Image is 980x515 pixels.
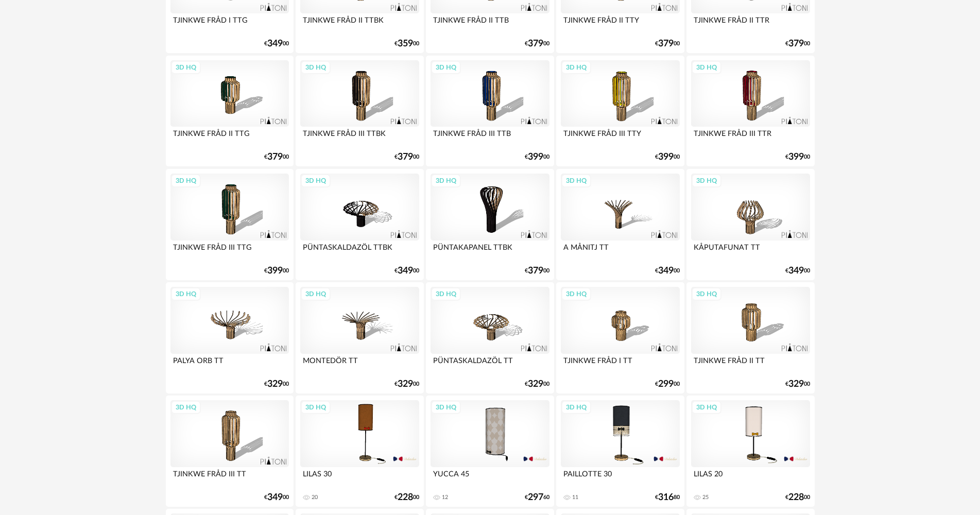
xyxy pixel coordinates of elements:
[561,13,679,34] div: TJINKWE FRÅD II TTY
[301,401,331,414] div: 3D HQ
[658,267,674,274] span: 349
[301,287,331,301] div: 3D HQ
[431,174,461,187] div: 3D HQ
[301,61,331,74] div: 3D HQ
[691,13,810,34] div: TJINKWE FRÅD II TTR
[166,282,294,393] a: 3D HQ PALYA ORB TT €32900
[431,354,549,374] div: PÜNTASKALDAZÖL TT
[431,467,549,488] div: YUCCA 45
[431,61,461,74] div: 3D HQ
[785,381,810,388] div: € 00
[170,467,289,488] div: TJINKWE FRÅD III TT
[561,174,591,187] div: 3D HQ
[788,267,804,274] span: 349
[692,174,721,187] div: 3D HQ
[655,153,680,161] div: € 00
[525,267,549,274] div: € 00
[300,354,419,374] div: MONTEDÖR TT
[267,494,283,501] span: 349
[686,169,814,280] a: 3D HQ KÅPUTAFUNAT TT €34900
[561,287,591,301] div: 3D HQ
[426,169,554,280] a: 3D HQ PÜNTAKAPANEL TTBK €37900
[171,287,201,301] div: 3D HQ
[528,267,543,274] span: 379
[171,401,201,414] div: 3D HQ
[398,153,413,161] span: 379
[300,127,419,147] div: TJINKWE FRÅD III TTBK
[691,127,810,147] div: TJINKWE FRÅD III TTR
[166,396,294,507] a: 3D HQ TJINKWE FRÅD III TT €34900
[655,267,680,274] div: € 00
[691,354,810,374] div: TJINKWE FRÅD II TT
[171,61,201,74] div: 3D HQ
[658,381,674,388] span: 299
[267,267,283,274] span: 399
[264,494,289,501] div: € 00
[561,354,679,374] div: TJINKWE FRÅD I TT
[655,40,680,47] div: € 00
[398,40,413,47] span: 359
[528,153,543,161] span: 399
[561,61,591,74] div: 3D HQ
[398,381,413,388] span: 329
[691,241,810,261] div: KÅPUTAFUNAT TT
[426,282,554,393] a: 3D HQ PÜNTASKALDAZÖL TT €32900
[300,467,419,488] div: LILAS 30
[267,153,283,161] span: 379
[556,56,684,167] a: 3D HQ TJINKWE FRÅD III TTY €39900
[166,56,294,167] a: 3D HQ TJINKWE FRÅD II TTG €37900
[561,467,679,488] div: PAILLOTTE 30
[296,282,423,393] a: 3D HQ MONTEDÖR TT €32900
[788,381,804,388] span: 329
[170,354,289,374] div: PALYA ORB TT
[572,494,578,501] div: 11
[264,381,289,388] div: € 00
[692,401,721,414] div: 3D HQ
[301,174,331,187] div: 3D HQ
[528,494,543,501] span: 297
[556,169,684,280] a: 3D HQ A MÅNITJ TT €34900
[785,153,810,161] div: € 00
[170,127,289,147] div: TJINKWE FRÅD II TTG
[398,494,413,501] span: 228
[431,287,461,301] div: 3D HQ
[686,56,814,167] a: 3D HQ TJINKWE FRÅD III TTR €39900
[267,40,283,47] span: 349
[658,494,674,501] span: 316
[785,267,810,274] div: € 00
[528,381,543,388] span: 329
[312,494,318,501] div: 20
[561,241,679,261] div: A MÅNITJ TT
[264,153,289,161] div: € 00
[556,396,684,507] a: 3D HQ PAILLOTTE 30 11 €31680
[264,267,289,274] div: € 00
[788,153,804,161] span: 399
[528,40,543,47] span: 379
[692,61,721,74] div: 3D HQ
[431,241,549,261] div: PÜNTAKAPANEL TTBK
[691,467,810,488] div: LILAS 20
[788,494,804,501] span: 228
[658,40,674,47] span: 379
[296,396,423,507] a: 3D HQ LILAS 30 20 €22800
[296,169,423,280] a: 3D HQ PÜNTASKALDAZÖL TTBK €34900
[692,287,721,301] div: 3D HQ
[394,381,419,388] div: € 00
[561,401,591,414] div: 3D HQ
[702,494,709,501] div: 25
[561,127,679,147] div: TJINKWE FRÅD III TTY
[658,153,674,161] span: 399
[525,381,549,388] div: € 00
[166,169,294,280] a: 3D HQ TJINKWE FRÅD III TTG €39900
[655,494,680,501] div: € 80
[431,127,549,147] div: TJINKWE FRÅD III TTB
[525,494,549,501] div: € 60
[686,282,814,393] a: 3D HQ TJINKWE FRÅD II TT €32900
[394,494,419,501] div: € 00
[394,267,419,274] div: € 00
[267,381,283,388] span: 329
[296,56,423,167] a: 3D HQ TJINKWE FRÅD III TTBK €37900
[300,13,419,34] div: TJINKWE FRÅD II TTBK
[394,153,419,161] div: € 00
[788,40,804,47] span: 379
